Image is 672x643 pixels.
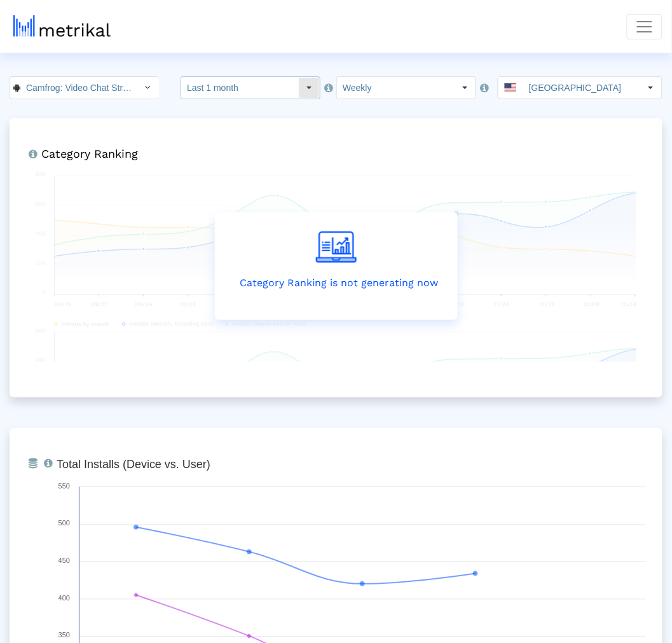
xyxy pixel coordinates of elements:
img: metrical-logo-light.png [13,15,111,37]
p: Category Ranking is not generating now [234,275,439,291]
div: Select [298,77,320,99]
text: 350 [58,632,70,639]
h6: Category Ranking [35,144,637,161]
img: create-report [316,232,357,263]
button: Toggle navigation [627,14,662,39]
text: 550 [58,483,70,490]
text: 500 [58,520,70,527]
div: Select [640,77,662,99]
text: 450 [58,557,70,565]
div: Select [137,77,159,99]
tspan: Total Installs (Device vs. User) [57,459,210,471]
div: Select [454,77,476,99]
text: 400 [58,595,70,602]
